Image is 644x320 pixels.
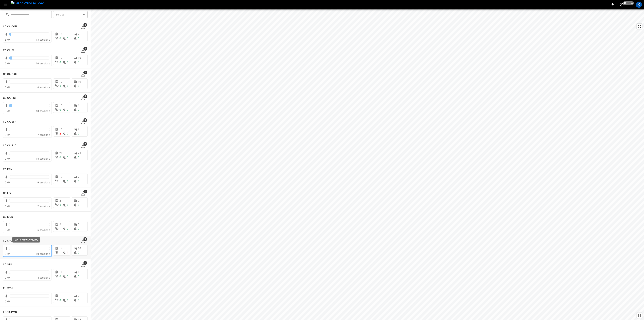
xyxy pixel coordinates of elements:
span: 0 [67,203,68,206]
div: profile-icon [636,2,642,8]
h6: CC.CA.CON [3,25,17,29]
span: 20 [78,151,81,155]
h6: CC.CA.SFF [3,120,16,124]
span: 1 [67,251,68,254]
span: 7 [78,128,79,131]
img: ampcontrol.io logo [11,1,44,6]
span: 1 [59,251,61,254]
span: 2 sessions [37,205,50,208]
span: 0 [78,156,79,159]
span: 0 [59,37,61,40]
span: 20 [59,151,62,155]
h6: CC.CA.SJO [3,144,16,148]
span: 0 [59,84,61,87]
span: 0 [59,61,61,64]
span: 0 [67,227,68,230]
span: 1 [59,294,61,297]
button: set refresh interval [619,2,625,8]
h6: EL.MTH [3,286,13,291]
span: 18 [59,32,62,36]
span: 10 [59,271,62,274]
span: 10 [78,80,81,83]
span: 10 [59,104,62,107]
span: 0 [67,84,68,87]
span: 10 [78,247,81,250]
span: 0 [59,203,61,206]
span: 0 [67,180,68,183]
span: 0 [78,251,79,254]
h6: CC.CA.OAK [3,72,17,76]
span: 0 [59,299,61,302]
h6: CC.LIV [3,191,11,195]
span: 0 kW [5,276,11,279]
span: 6 [59,223,61,226]
span: 0 [67,37,68,40]
h6: CC.CA.RIC [3,96,16,100]
span: 8 kW [5,110,11,113]
span: 5 [78,223,79,226]
span: 0 [67,132,68,135]
span: 0 [67,299,68,302]
span: 0 [78,84,79,87]
span: 13 sessions [36,38,50,41]
span: 1 [59,180,61,183]
span: 13 [59,175,62,178]
span: 3 [83,118,87,122]
span: 4 [83,23,87,27]
span: 5 [83,47,87,51]
p: See Energy Overview [14,238,38,242]
span: 4 sessions [37,276,50,279]
span: 10 [59,80,62,83]
span: 6 sessions [37,86,50,89]
h6: CC.STK [3,263,12,267]
span: 10 sessions [36,62,50,65]
span: 4 [83,94,87,98]
span: 10 [59,128,62,131]
span: 0 [67,61,68,64]
span: 0 kW [5,252,11,255]
span: 0 [78,203,79,206]
span: 3 [83,237,87,241]
span: 1 [83,261,87,265]
span: 0 [78,132,79,135]
span: 0 [78,271,79,274]
span: 0 kW [5,229,11,232]
span: 0 [78,180,79,183]
span: 9 [83,142,87,146]
span: 9 sessions [37,181,50,184]
span: 0 [78,37,79,40]
span: 9 kW [5,62,11,65]
span: 2 [78,199,79,202]
span: 0 [59,156,61,159]
span: 0 [78,227,79,230]
span: 2 [59,199,61,202]
span: 0 [67,108,68,111]
span: 2 [83,71,87,74]
span: 7 [78,32,79,36]
span: 0 [59,275,61,278]
span: 10 [78,56,81,59]
span: 7 sessions [37,133,50,136]
span: 12 [59,56,62,59]
span: 0 kW [5,181,11,184]
span: 0 [78,108,79,111]
span: 10 sessions [36,110,50,113]
span: 1 [83,190,87,193]
span: 0 kW [5,133,11,136]
span: 2 [59,132,61,135]
span: 0 [67,156,68,159]
span: 0 [78,299,79,302]
span: 0 [78,61,79,64]
span: 0 kW [5,157,11,160]
span: 0 [67,275,68,278]
span: 6 [78,104,79,107]
h6: CC.FRN [3,167,12,172]
span: 18 sessions [36,157,50,160]
span: 0 kW [5,300,11,303]
span: 10 s ago [623,1,634,5]
span: 0 kW [5,205,11,208]
span: 7 [78,175,79,178]
span: 14 [59,247,62,250]
span: 0 [78,294,79,297]
span: 0 [59,108,61,111]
